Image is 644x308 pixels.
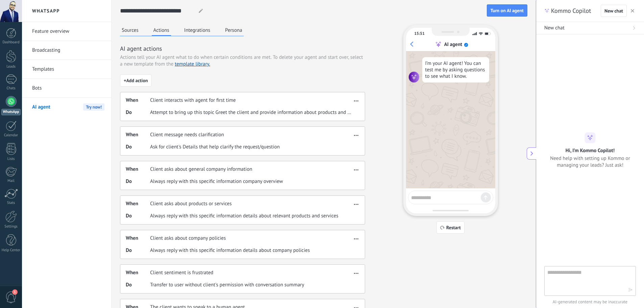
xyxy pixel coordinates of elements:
span: Ask for client's Details that help clarify the request/question [150,144,280,150]
button: New chat [601,5,627,17]
button: Turn on AI agent [487,4,527,17]
span: Always reply with this specific information details about relevant products and services [150,213,338,219]
button: Integrations [183,25,212,35]
span: Client asks about company policies [150,235,226,242]
span: Client sentiment is frustrated [150,269,213,276]
div: Dashboard [1,40,21,45]
span: Try now! [83,103,104,111]
span: New chat [604,8,623,13]
span: When [126,200,150,207]
span: Do [126,144,150,150]
span: When [126,97,150,104]
span: Client interacts with agent for first time [150,97,236,104]
div: Leads [1,65,21,69]
div: AI agent [444,41,462,48]
span: Always reply with this specific information company overview [150,178,283,185]
div: 15:51 [414,31,425,36]
li: Bots [22,79,111,98]
div: Lists [1,157,21,161]
span: Do [126,213,150,219]
span: Kommo Copilot [551,7,591,15]
span: When [126,132,150,138]
h3: AI agent actions [120,44,365,53]
span: + Add action [124,78,148,83]
img: agent icon [409,72,420,82]
li: Feature overview [22,22,111,41]
a: Broadcasting [32,41,104,60]
li: Broadcasting [22,41,111,60]
span: Client message needs clarification [150,132,224,138]
span: Need help with setting up Kommo or managing your leads? Just ask! [544,155,636,168]
a: AI agentTry now! [32,98,104,117]
span: Always reply with this specific information details about company policies [150,247,310,254]
span: Client asks about products or services [150,200,232,207]
button: New chat [536,22,644,34]
span: Do [126,109,150,116]
span: Restart [446,225,461,230]
span: Do [126,247,150,254]
li: Templates [22,60,111,79]
span: 1 [12,289,18,295]
a: Bots [32,79,104,98]
a: Feature overview [32,22,104,41]
a: Templates [32,60,104,79]
button: Persona [223,25,244,35]
span: Attempt to bring up this topic Greet the client and provide information about products and services. [150,109,352,116]
span: Turn on AI agent [491,8,524,13]
span: Transfer to user without client's permission with conversation summary [150,282,304,288]
span: Do [126,282,150,288]
span: AI agent [32,98,50,117]
span: When [126,235,150,242]
span: When [126,269,150,276]
h2: Hi, I’m Kommo Copilot! [566,147,615,153]
span: When [126,166,150,173]
span: Client asks about general company information [150,166,252,173]
div: Mail [1,179,21,183]
div: Help Center [1,248,21,253]
span: AI-generated content may be inaccurate [544,299,636,305]
button: Sources [120,25,140,35]
div: Settings [1,224,21,229]
li: AI agent [22,98,111,116]
div: WhatsApp [1,109,21,115]
div: Chats [1,86,21,91]
a: template library. [175,61,210,67]
span: Actions tell your AI agent what to do when certain conditions are met. [120,54,271,61]
div: Calendar [1,133,21,138]
div: Stats [1,201,21,205]
span: Do [126,178,150,185]
button: Restart [436,221,464,234]
div: I’m your AI agent! You can test me by asking questions to see what I know. [422,57,489,82]
span: New chat [544,25,565,31]
span: To delete your agent and start over, select a new template from the [120,54,363,67]
button: +Add action [120,74,151,87]
button: Actions [152,25,171,36]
